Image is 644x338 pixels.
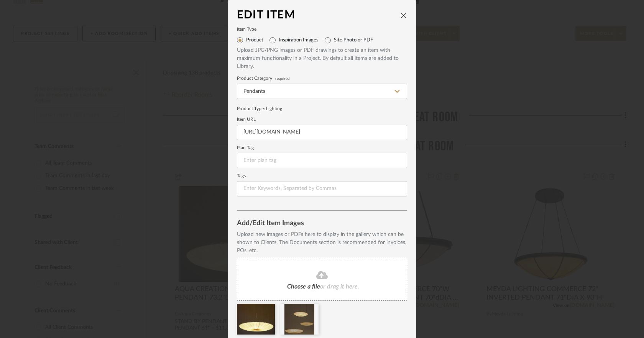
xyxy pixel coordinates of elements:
[237,77,407,81] label: Product Category
[237,220,407,228] div: Add/Edit Item Images
[275,77,290,80] span: required
[237,231,407,255] div: Upload new images or PDFs here to display in the gallery which can be shown to Clients. The Docum...
[320,284,359,290] span: or drag it here.
[279,37,319,43] label: Inspiration Images
[237,28,407,31] label: Item Type
[264,106,282,111] span: : Lighting
[237,9,400,21] div: Edit Item
[246,37,263,43] label: Product
[237,118,407,122] label: Item URL
[237,125,407,140] input: Enter URL
[237,105,407,112] div: Product Type
[237,181,407,196] input: Enter Keywords, Separated by Commas
[237,146,407,150] label: Plan Tag
[400,12,407,19] button: close
[237,84,407,99] input: Type a category to search and select
[237,34,407,46] mat-radio-group: Select item type
[237,46,407,71] div: Upload JPG/PNG images or PDF drawings to create an item with maximum functionality in a Project. ...
[287,284,320,290] span: Choose a file
[334,37,373,43] label: Site Photo or PDF
[237,153,407,168] input: Enter plan tag
[237,174,407,178] label: Tags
